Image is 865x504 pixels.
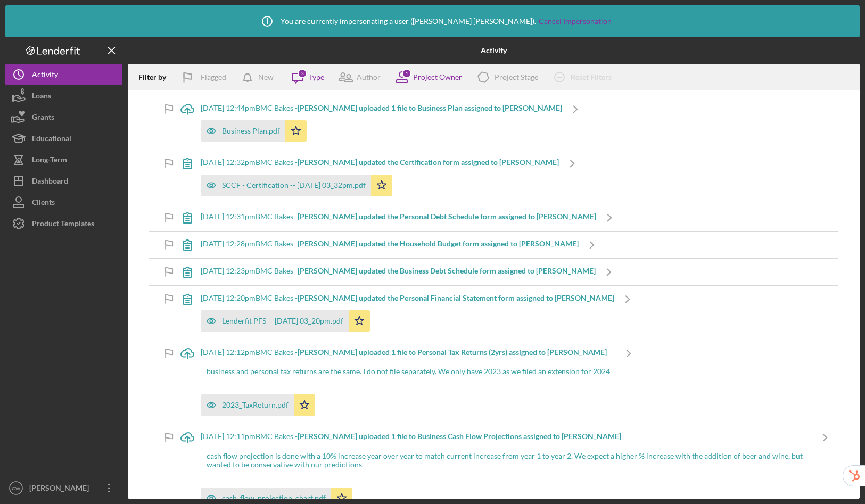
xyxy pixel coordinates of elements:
button: Educational [5,128,122,149]
button: Dashboard [5,170,122,192]
div: [DATE] 12:12pm BMC Bakes - [201,348,615,357]
button: CW[PERSON_NAME] [5,477,122,499]
button: Business Plan.pdf [201,120,307,142]
div: [DATE] 12:11pm BMC Bakes - [201,432,812,441]
div: [DATE] 12:23pm BMC Bakes - [201,267,596,275]
button: Flagged [174,67,237,88]
div: Project Owner [413,73,462,81]
button: Long-Term [5,149,122,170]
div: SCCF - Certification -- [DATE] 03_32pm.pdf [222,181,366,189]
div: Project Stage [495,73,538,81]
div: Grants [32,106,54,130]
button: Reset Filters [546,67,622,88]
div: 1 [402,69,411,78]
div: New [258,67,274,88]
button: Grants [5,106,122,128]
div: [DATE] 12:44pm BMC Bakes - [201,104,562,112]
div: Long-Term [32,149,67,173]
a: [DATE] 12:20pmBMC Bakes -[PERSON_NAME] updated the Personal Financial Statement form assigned to ... [174,286,641,340]
div: Educational [32,128,71,152]
button: SCCF - Certification -- [DATE] 03_32pm.pdf [201,175,392,196]
div: [DATE] 12:31pm BMC Bakes - [201,212,596,221]
b: [PERSON_NAME] uploaded 1 file to Business Cash Flow Projections assigned to [PERSON_NAME] [298,432,621,441]
div: 2023_TaxReturn.pdf [222,401,289,409]
b: [PERSON_NAME] updated the Household Budget form assigned to [PERSON_NAME] [298,239,579,248]
div: Author [357,73,381,81]
b: [PERSON_NAME] updated the Personal Financial Statement form assigned to [PERSON_NAME] [298,293,614,302]
div: [PERSON_NAME] [27,477,96,501]
a: [DATE] 12:32pmBMC Bakes -[PERSON_NAME] updated the Certification form assigned to [PERSON_NAME]SC... [174,150,586,204]
a: [DATE] 12:44pmBMC Bakes -[PERSON_NAME] uploaded 1 file to Business Plan assigned to [PERSON_NAME]... [174,96,589,150]
b: [PERSON_NAME] updated the Certification form assigned to [PERSON_NAME] [298,158,559,167]
div: Flagged [201,67,226,88]
a: [DATE] 12:31pmBMC Bakes -[PERSON_NAME] updated the Personal Debt Schedule form assigned to [PERSO... [174,204,623,231]
text: CW [12,485,21,491]
div: [DATE] 12:32pm BMC Bakes - [201,158,559,167]
button: Clients [5,192,122,213]
div: cash_flow_projection_chart.pdf [222,494,326,502]
a: [DATE] 12:28pmBMC Bakes -[PERSON_NAME] updated the Household Budget form assigned to [PERSON_NAME] [174,232,605,258]
div: [DATE] 12:20pm BMC Bakes - [201,294,614,302]
div: [DATE] 12:28pm BMC Bakes - [201,239,579,248]
div: business and personal tax returns are the same. I do not file separately. We only have 2023 as we... [201,362,615,381]
div: Loans [32,85,51,109]
div: Type [309,73,324,81]
div: You are currently impersonating a user ( [PERSON_NAME] [PERSON_NAME] ). [254,8,612,35]
button: Loans [5,85,122,106]
b: [PERSON_NAME] updated the Personal Debt Schedule form assigned to [PERSON_NAME] [298,212,596,221]
div: Reset Filters [571,67,612,88]
a: [DATE] 12:23pmBMC Bakes -[PERSON_NAME] updated the Business Debt Schedule form assigned to [PERSO... [174,259,622,285]
div: Business Plan.pdf [222,127,280,135]
b: Activity [481,46,507,55]
div: Activity [32,64,58,88]
div: Lenderfit PFS -- [DATE] 03_20pm.pdf [222,317,343,325]
div: cash flow projection is done with a 10% increase year over year to match current increase from ye... [201,447,812,474]
div: 3 [298,69,307,78]
button: Product Templates [5,213,122,234]
div: Filter by [138,73,174,81]
div: Dashboard [32,170,68,194]
b: [PERSON_NAME] uploaded 1 file to Personal Tax Returns (2yrs) assigned to [PERSON_NAME] [298,348,607,357]
b: [PERSON_NAME] updated the Business Debt Schedule form assigned to [PERSON_NAME] [298,266,596,275]
a: [DATE] 12:12pmBMC Bakes -[PERSON_NAME] uploaded 1 file to Personal Tax Returns (2yrs) assigned to... [174,340,642,424]
div: Product Templates [32,213,94,237]
a: Cancel Impersonation [539,17,612,26]
button: Lenderfit PFS -- [DATE] 03_20pm.pdf [201,310,370,332]
button: 2023_TaxReturn.pdf [201,394,315,416]
div: Clients [32,192,55,216]
button: New [237,67,284,88]
b: [PERSON_NAME] uploaded 1 file to Business Plan assigned to [PERSON_NAME] [298,103,562,112]
button: Activity [5,64,122,85]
